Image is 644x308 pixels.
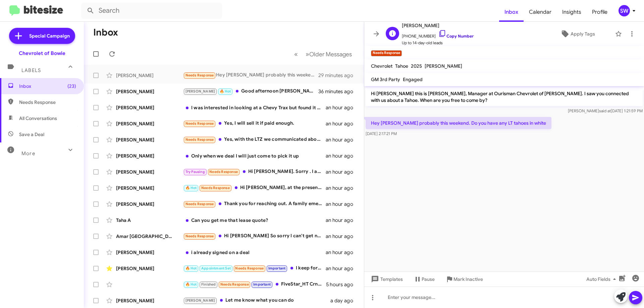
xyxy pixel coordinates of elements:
[183,297,330,304] div: Let me know what you can do
[183,184,326,192] div: Hi [PERSON_NAME], at the present time my vehicle is in the shop for repair. Don't know when l wil...
[290,47,356,61] nav: Page navigation example
[302,47,356,61] button: Next
[183,136,326,143] div: Yes, with the LTZ we communicated about leaving with me with an out the door finance amount of $4...
[326,185,359,191] div: an hour ago
[613,5,637,16] button: SW
[294,50,298,58] span: «
[116,72,183,79] div: [PERSON_NAME]
[220,89,231,94] span: 🔥 Hot
[116,104,183,111] div: [PERSON_NAME]
[326,233,359,240] div: an hour ago
[185,202,214,206] span: Needs Response
[185,234,214,238] span: Needs Response
[185,298,215,303] span: [PERSON_NAME]
[235,266,264,270] span: Needs Response
[586,273,619,285] span: Auto Fields
[599,108,611,113] span: said at
[183,264,326,272] div: I keep forgetting to message back. My husband and I decided to hold off until the end of the year...
[330,297,359,304] div: a day ago
[116,201,183,207] div: [PERSON_NAME]
[366,131,397,136] span: [DATE] 2:17:21 PM
[116,249,183,256] div: [PERSON_NAME]
[185,137,214,142] span: Needs Response
[9,28,75,44] a: Special Campaign
[326,281,359,288] div: 5 hours ago
[201,186,230,190] span: Needs Response
[116,136,183,143] div: [PERSON_NAME]
[185,89,215,94] span: [PERSON_NAME]
[183,71,318,79] div: Hey [PERSON_NAME] probably this weekend. Do you have any LT tahoes in white
[19,131,44,138] span: Save a Deal
[183,232,326,240] div: Hi [PERSON_NAME] So sorry I can't get now I have financial issue . Thanks
[67,83,76,89] span: (23)
[371,63,392,69] span: Chevrolet
[425,63,462,69] span: [PERSON_NAME]
[402,29,474,40] span: [PHONE_NUMBER]
[116,88,183,95] div: [PERSON_NAME]
[422,273,435,285] span: Pause
[568,108,643,113] span: [PERSON_NAME] [DATE] 1:21:59 PM
[29,33,70,39] span: Special Campaign
[326,120,359,127] div: an hour ago
[185,266,197,270] span: 🔥 Hot
[326,169,359,175] div: an hour ago
[116,265,183,272] div: [PERSON_NAME]
[116,297,183,304] div: [PERSON_NAME]
[116,217,183,224] div: Taha A
[571,28,595,40] span: Apply Tags
[81,3,222,19] input: Search
[524,2,557,22] a: Calendar
[557,2,587,22] a: Insights
[581,273,624,285] button: Auto Fields
[183,104,326,111] div: I was interested in looking at a Chevy Trax but found it hard to believe that there was only one ...
[371,50,402,56] small: Needs Response
[395,63,408,69] span: Tahoe
[209,170,238,174] span: Needs Response
[366,117,551,129] p: Hey [PERSON_NAME] probably this weekend. Do you have any LT tahoes in white
[438,34,474,39] a: Copy Number
[318,88,359,95] div: 36 minutes ago
[309,51,352,58] span: Older Messages
[499,2,524,22] a: Inbox
[402,40,474,46] span: Up to 14-day-old leads
[326,249,359,256] div: an hour ago
[116,233,183,240] div: Amar [GEOGRAPHIC_DATA]
[201,266,231,270] span: Appointment Set
[306,50,309,58] span: »
[116,185,183,191] div: [PERSON_NAME]
[268,266,286,270] span: Important
[440,273,488,285] button: Mark Inactive
[371,76,400,82] span: GM 3rd Party
[290,47,302,61] button: Previous
[185,170,205,174] span: Try Pausing
[403,76,423,82] span: Engaged
[587,2,613,22] a: Profile
[253,282,271,287] span: Important
[619,5,630,16] div: SW
[326,265,359,272] div: an hour ago
[183,217,326,224] div: Can you get me that lease quote?
[453,273,483,285] span: Mark Inactive
[183,200,326,208] div: Thank you for reaching out. A family emergency has come up and I'm unable to move forward with th...
[19,83,76,89] span: Inbox
[183,281,326,288] div: FiveStar_HT Crn [DATE]-[DATE] $3.77 -0.25 Crn [DATE] $3.75 -0.25 Bns [DATE]-[DATE] $9.46 -5.5 Bns...
[183,249,326,256] div: i already signed on a deal
[326,152,359,159] div: an hour ago
[543,28,612,40] button: Apply Tags
[185,186,197,190] span: 🔥 Hot
[116,152,183,159] div: [PERSON_NAME]
[183,168,326,176] div: Hi [PERSON_NAME]. Sorry . I am no longer looking for car. I will check back next year may be
[318,72,359,79] div: 29 minutes ago
[21,150,35,157] span: More
[183,152,326,159] div: Only when we deal I will just come to pick it up
[93,27,118,38] h1: Inbox
[408,273,440,285] button: Pause
[411,63,422,69] span: 2025
[326,217,359,224] div: an hour ago
[116,169,183,175] div: [PERSON_NAME]
[116,120,183,127] div: [PERSON_NAME]
[326,201,359,207] div: an hour ago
